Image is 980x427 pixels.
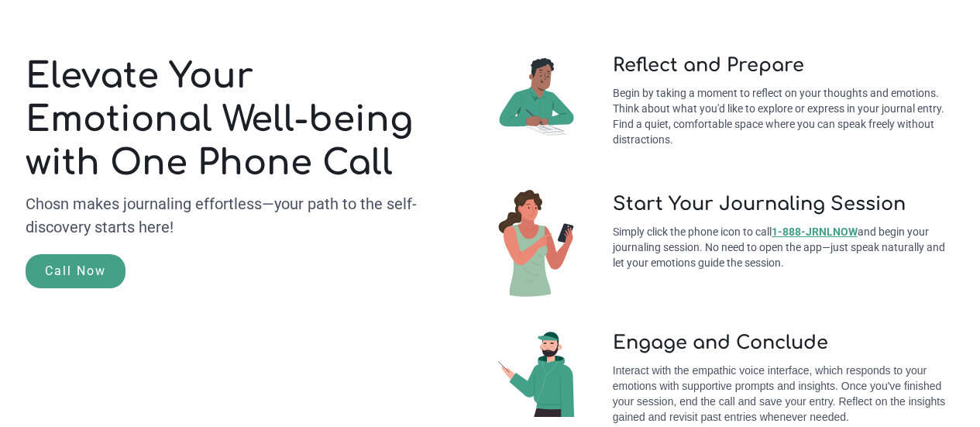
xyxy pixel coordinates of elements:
strong: Engage and Conclude [574,332,955,355]
p: Simply click the phone icon to call and begin your journaling session. No need to open the app—ju... [574,224,955,270]
strong: Reflect and Prepare [574,54,955,77]
strong: Chosn makes journaling effortless—your path to the self-discovery starts here! [26,195,417,236]
a: Call Now [26,254,126,288]
a: 1-888-JRNLNOW [772,226,858,238]
p: Interact with the empathic voice interface, which responds to your emotions with supportive promp... [574,363,955,425]
p: Begin by taking a moment to reflect on your thoughts and emotions. Think about what you'd like to... [574,85,955,147]
strong: Elevate Your Emotional Well-being with One Phone Call [26,57,413,183]
strong: Start Your Journaling Session [574,193,955,216]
